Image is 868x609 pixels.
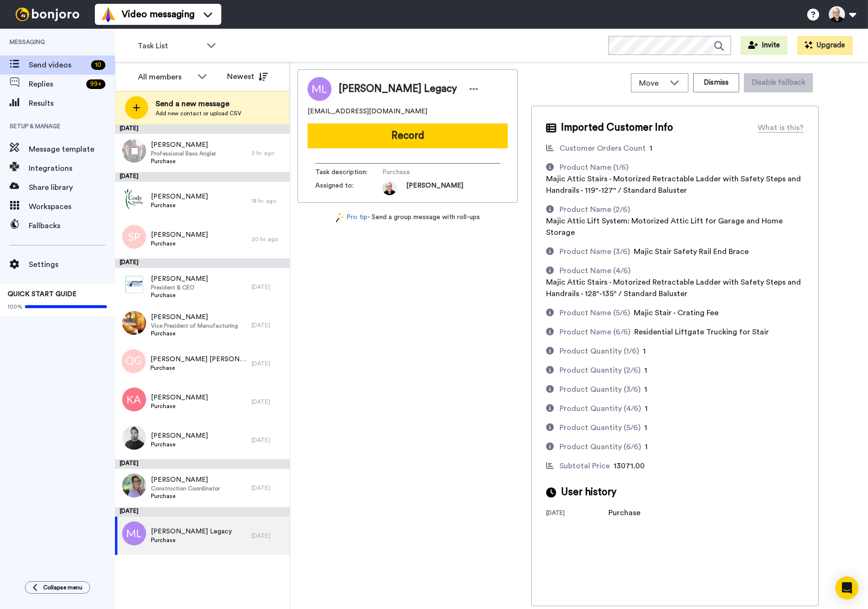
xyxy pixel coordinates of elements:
[560,162,628,173] div: Product Name (1/6)
[561,121,673,135] span: Imported Customer Info
[251,321,285,329] div: [DATE]
[634,328,769,336] span: Residential Liftgate Trucking for Stair
[122,388,146,411] img: ka.png
[115,507,290,517] div: [DATE]
[122,349,146,373] img: qg.png
[251,235,285,243] div: 20 hr. ago
[546,217,783,236] span: Majic Attic Lift System: Motorized Attic Lift for Garage and Home Storage
[560,143,646,154] div: Customer Orders Count
[151,284,208,291] span: President & CEO
[614,462,645,470] span: 13071.00
[382,167,473,177] span: Purchase
[251,197,285,205] div: 18 hr. ago
[251,484,285,492] div: [DATE]
[560,326,630,338] div: Product Name (6/6)
[151,201,208,209] span: Purchase
[336,212,367,222] a: Pro tip
[138,71,193,83] div: All members
[382,181,397,195] img: 9dcee3bf-b959-414c-a580-4c76262a488a-1735067671.jpg
[29,98,115,109] span: Results
[122,225,146,249] img: sp.png
[91,60,105,70] div: 10
[151,330,238,337] span: Purchase
[151,441,208,448] span: Purchase
[151,393,208,402] span: [PERSON_NAME]
[151,312,238,322] span: [PERSON_NAME]
[560,204,630,215] div: Product Name (2/6)
[608,507,656,519] div: Purchase
[634,248,749,255] span: Majic Stair Safety Rail End Brace
[115,172,290,182] div: [DATE]
[560,307,630,319] div: Product Name (5/6)
[645,405,648,412] span: 1
[560,345,639,357] div: Product Quantity (1/6)
[29,220,115,232] span: Fallbacks
[560,365,640,376] div: Product Quantity (2/6)
[406,181,463,195] span: [PERSON_NAME]
[560,422,640,433] div: Product Quantity (5/6)
[251,283,285,291] div: [DATE]
[151,274,208,284] span: [PERSON_NAME]
[25,581,90,594] button: Collapse menu
[43,584,82,591] span: Collapse menu
[122,474,146,498] img: 55dcf698-853f-4f27-b836-dff84711f980.jpg
[560,246,630,257] div: Product Name (3/6)
[339,82,457,96] span: [PERSON_NAME] Legacy
[639,78,665,89] span: Move
[122,8,194,21] span: Video messaging
[546,509,608,519] div: [DATE]
[560,384,640,395] div: Product Quantity (3/6)
[29,201,115,212] span: Workspaces
[741,36,788,55] a: Invite
[115,258,290,268] div: [DATE]
[151,485,220,492] span: Construction Coordinator
[315,167,382,177] span: Task description :
[297,212,518,222] div: - Send a group message with roll-ups
[29,144,115,155] span: Message template
[758,122,804,133] div: What is this?
[644,424,647,432] span: 1
[101,7,116,22] img: vm-color.svg
[29,182,115,193] span: Share library
[744,73,813,92] button: Disable fallback
[151,192,208,201] span: [PERSON_NAME]
[151,150,216,157] span: Professional Bass Angler
[643,347,646,355] span: 1
[251,398,285,406] div: [DATE]
[644,386,647,393] span: 1
[560,403,641,414] div: Product Quantity (4/6)
[336,212,344,222] img: magic-wand.svg
[8,291,77,298] span: QUICK START GUIDE
[315,181,382,195] span: Assigned to:
[560,460,610,472] div: Subtotal Price
[122,187,146,210] img: ef2c6a2a-544d-47be-95b6-9353ff07f03f.png
[151,230,208,240] span: [PERSON_NAME]
[308,123,508,148] button: Record
[151,402,208,410] span: Purchase
[150,354,247,364] span: [PERSON_NAME] [PERSON_NAME]
[8,303,23,310] span: 100%
[835,576,858,599] div: Open Intercom Messenger
[122,311,146,335] img: 7956e570-23ad-4442-8951-923dc3b52de2.jpg
[151,240,208,247] span: Purchase
[251,436,285,444] div: [DATE]
[251,360,285,367] div: [DATE]
[151,157,216,165] span: Purchase
[122,426,146,450] img: 447cb183-2de0-4cd6-9cac-24fb251476f8.jpg
[29,78,82,90] span: Replies
[151,322,238,330] span: Vice President of Manufacturing
[693,73,739,92] button: Dismiss
[645,443,648,451] span: 1
[115,124,290,134] div: [DATE]
[308,107,427,116] span: [EMAIL_ADDRESS][DOMAIN_NAME]
[156,98,241,110] span: Send a new message
[29,163,115,174] span: Integrations
[151,527,232,536] span: [PERSON_NAME] Legacy
[650,144,652,152] span: 1
[156,110,241,117] span: Add new contact or upload CSV
[560,441,641,453] div: Product Quantity (6/6)
[634,309,719,317] span: Majic Stair - Crating Fee
[151,291,208,299] span: Purchase
[308,77,331,101] img: Image of Michelle Legacy
[11,8,83,21] img: bj-logo-header-white.svg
